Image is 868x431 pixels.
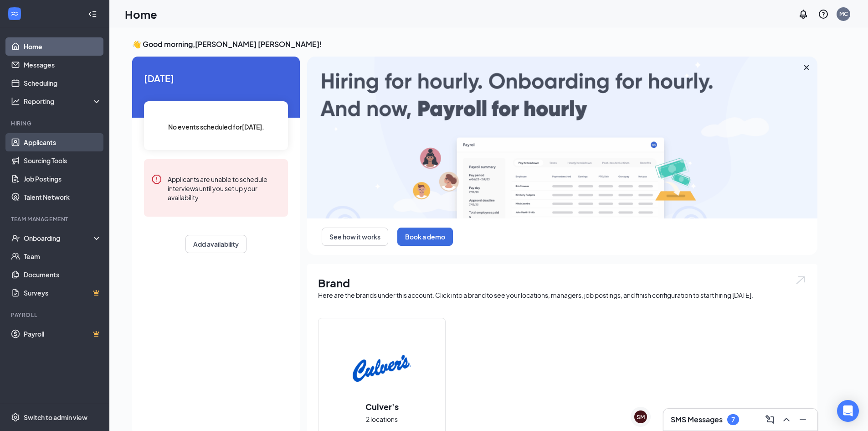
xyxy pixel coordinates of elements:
[185,235,247,253] button: Add availability
[144,71,288,85] span: [DATE]
[731,416,735,424] div: 7
[24,234,94,243] div: Onboarding
[765,414,776,425] svg: ComposeMessage
[839,10,848,18] div: MC
[307,57,817,218] img: payroll-large.gif
[11,311,100,319] div: Payroll
[318,275,806,291] h1: Brand
[24,188,102,206] a: Talent Network
[837,400,859,422] div: Open Intercom Messenger
[353,339,411,397] img: Culver's
[24,151,102,170] a: Sourcing Tools
[24,247,102,265] a: Team
[779,412,794,427] button: ChevronUp
[10,9,19,18] svg: WorkstreamLogo
[781,414,792,425] svg: ChevronUp
[168,122,264,132] span: No events scheduled for [DATE] .
[763,412,777,427] button: ComposeMessage
[24,284,102,302] a: SurveysCrown
[24,265,102,284] a: Documents
[397,228,453,246] button: Book a demo
[168,174,281,202] div: Applicants are unable to schedule interviews until you set up your availability.
[797,414,808,425] svg: Minimize
[125,6,157,22] h1: Home
[637,413,645,421] div: SM
[11,413,20,422] svg: Settings
[24,413,87,422] div: Switch to admin view
[24,37,102,56] a: Home
[151,174,162,185] svg: Error
[318,291,806,300] div: Here are the brands under this account. Click into a brand to see your locations, managers, job p...
[366,414,398,424] span: 2 locations
[24,170,102,188] a: Job Postings
[356,401,408,412] h2: Culver's
[24,325,102,343] a: PayrollCrown
[322,228,388,246] button: See how it works
[801,62,812,73] svg: Cross
[11,234,20,243] svg: UserCheck
[795,275,806,286] img: open.6027fd2a22e1237b5b06.svg
[24,133,102,151] a: Applicants
[132,39,817,49] h3: 👋 Good morning, [PERSON_NAME] [PERSON_NAME] !
[24,74,102,92] a: Scheduling
[818,9,829,20] svg: QuestionInfo
[11,215,100,223] div: Team Management
[798,9,809,20] svg: Notifications
[24,97,102,106] div: Reporting
[796,412,810,427] button: Minimize
[88,10,97,19] svg: Collapse
[11,97,20,106] svg: Analysis
[11,119,100,127] div: Hiring
[24,56,102,74] a: Messages
[671,415,723,425] h3: SMS Messages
